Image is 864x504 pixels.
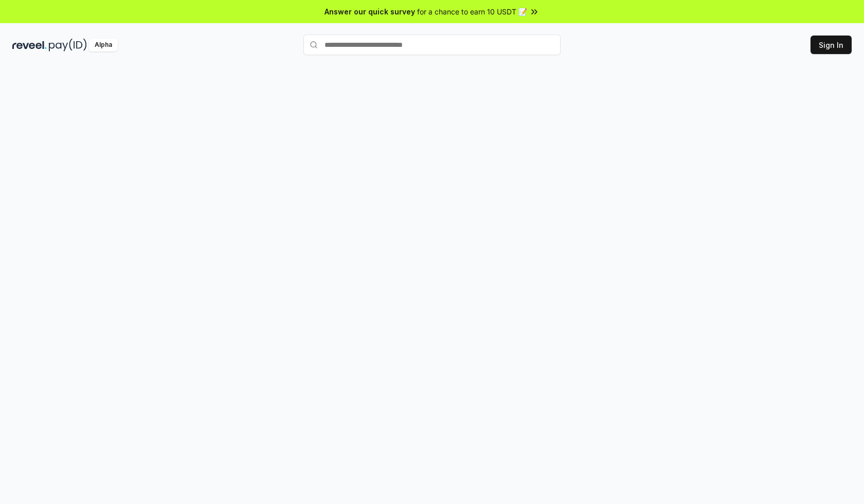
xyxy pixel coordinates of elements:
[417,6,527,17] span: for a chance to earn 10 USDT 📝
[811,36,852,54] button: Sign In
[89,39,118,51] div: Alpha
[49,39,87,51] img: pay_id
[12,39,47,51] img: reveel_dark
[325,6,415,17] span: Answer our quick survey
